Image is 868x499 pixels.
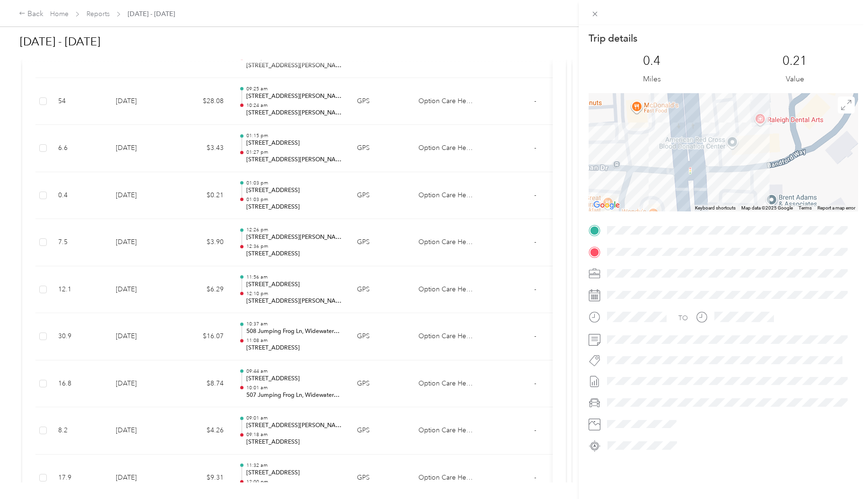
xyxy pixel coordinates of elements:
span: Map data ©2025 Google [741,205,793,210]
p: 0.4 [643,53,660,69]
p: Miles [643,73,661,85]
img: Google [591,199,622,211]
p: Trip details [589,32,637,45]
div: TO [678,313,688,323]
button: Keyboard shortcuts [695,205,736,211]
p: 0.21 [782,53,807,69]
p: Value [786,73,804,85]
a: Open this area in Google Maps (opens a new window) [591,199,622,211]
iframe: Everlance-gr Chat Button Frame [815,446,868,499]
a: Report a map error [817,205,855,210]
a: Terms (opens in new tab) [799,205,812,210]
